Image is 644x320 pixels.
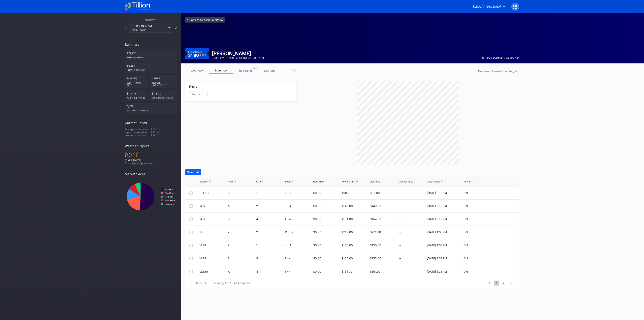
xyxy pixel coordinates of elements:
[228,230,255,234] div: 7
[427,204,447,208] div: [DATE] 8:19PM
[199,230,227,234] div: 19
[165,192,175,194] text: SeatGeek
[427,270,447,273] div: [DATE] 1:38PM
[185,67,209,74] a: overview
[125,121,177,125] div: Current Prices
[185,17,225,23] a: <-Back to Season Overview
[342,204,353,208] div: $149.00
[427,257,447,260] div: [DATE] 1:38PM
[228,217,255,221] div: B
[282,67,306,74] a: TV
[313,257,321,260] div: $0.00
[256,230,284,234] div: 2
[463,217,468,221] div: ON
[463,230,468,234] div: ON
[189,91,207,97] button: Section
[427,230,447,234] div: [DATE] 1:38PM
[151,134,177,137] div: $96.00
[501,281,506,286] span: 2
[476,68,519,74] button: Download Unsold Inventory
[256,270,284,273] div: 4
[165,188,173,191] text: StubHub
[427,191,447,195] div: [DATE] 8:19PM
[370,191,380,195] div: $96.00
[127,67,175,71] div: Unsold Revenue
[199,217,227,221] div: VLB8
[370,180,380,183] div: List Price
[125,144,177,148] div: Weather Report
[185,169,201,175] button: Select All
[199,204,227,208] div: VLB8
[482,56,519,59] div: Prices updated 15 minutes ago
[463,180,471,183] div: Pricing
[285,270,312,273] div: 1 - 4
[125,103,177,114] div: 5,479
[165,199,175,202] text: VividSeats
[470,3,508,10] button: [GEOGRAPHIC_DATA]
[398,204,426,208] div: --
[228,180,233,183] div: Row
[152,80,175,86] div: Tickets Unsold/Sold
[370,270,381,273] div: $151.00
[427,217,447,221] div: [DATE] 8:19PM
[256,191,284,195] div: 1
[370,257,381,260] div: $155.00
[228,270,255,273] div: A
[125,50,177,61] div: $22,773
[398,243,426,247] div: --
[125,179,177,214] svg: Chart title
[313,270,321,273] div: $0.00
[189,85,292,88] div: Filters
[313,204,321,208] div: $0.00
[165,203,175,205] text: Gametime
[463,257,468,260] div: ON
[125,162,177,165] div: 21 % chance of precipitation
[189,280,208,286] button: 10 items
[233,67,258,74] a: reporting
[151,131,177,134] div: $222.00
[342,180,355,183] div: Row Ceiling
[398,191,426,195] div: --
[209,67,233,74] a: inventory
[202,54,206,56] div: 40 %
[256,243,284,247] div: 1
[125,151,177,159] div: 83
[125,19,177,21] div: This Event
[199,257,227,260] div: VLB1
[258,67,282,74] a: strategy
[199,191,227,195] div: STE217
[151,128,177,131] div: $153.12
[125,62,177,73] div: $6,584
[127,55,175,59] div: Total Revenue
[313,217,321,221] div: $0.00
[125,90,148,101] div: $144.13
[125,75,148,88] div: 78.607%
[342,257,353,260] div: $155.00
[228,191,255,195] div: B
[213,281,250,285] div: Showing 1 to 10 of 17 entries
[199,180,208,183] div: Section
[313,230,321,234] div: $0.00
[187,170,199,174] div: Select All
[313,191,321,195] div: $0.00
[199,243,227,247] div: VLB1
[370,243,381,247] div: $150.00
[285,257,312,260] div: 1 - 4
[125,159,177,162] div: [DATE] [DATE]
[398,217,426,221] div: --
[342,191,351,195] div: $99.00
[285,191,312,195] div: 5 - 5
[212,51,264,56] div: [PERSON_NAME]
[132,29,166,31] div: [DATE] 7:00PM
[152,95,175,99] div: Revenue per ticket
[398,257,426,260] div: --
[398,230,426,234] div: --
[427,243,447,247] div: [DATE] 1:38PM
[313,180,324,183] div: Row Floor
[285,243,312,247] div: 4 - 4
[285,204,312,208] div: 3 - 4
[478,69,517,73] div: Download Unsold Inventory
[256,217,284,221] div: 4
[463,204,468,208] div: ON
[150,75,177,88] div: 43/158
